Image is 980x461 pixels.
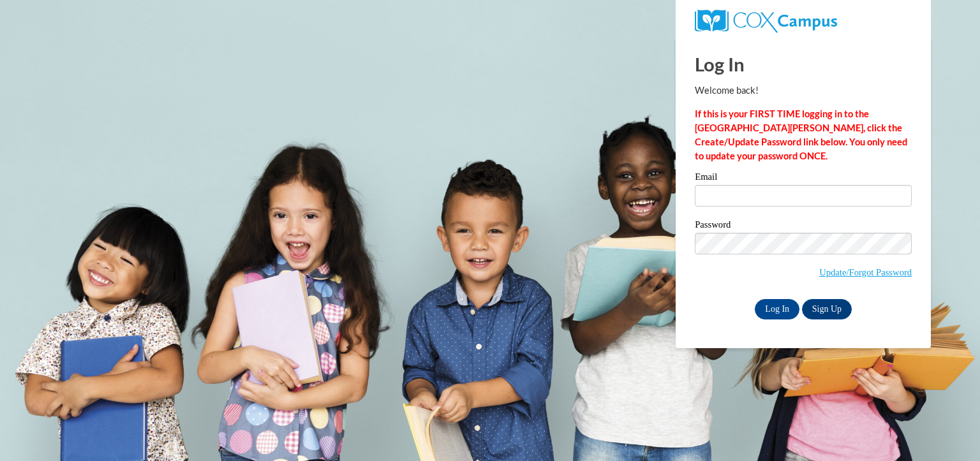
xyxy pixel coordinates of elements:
label: Password [695,220,912,233]
img: COX Campus [695,10,837,33]
a: COX Campus [695,15,837,26]
label: Email [695,172,912,185]
a: Sign Up [802,299,852,319]
input: Log In [755,299,799,319]
p: Welcome back! [695,84,912,98]
a: Update/Forgot Password [819,267,912,277]
strong: If this is your FIRST TIME logging in to the [GEOGRAPHIC_DATA][PERSON_NAME], click the Create/Upd... [695,108,907,161]
h1: Log In [695,51,912,77]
